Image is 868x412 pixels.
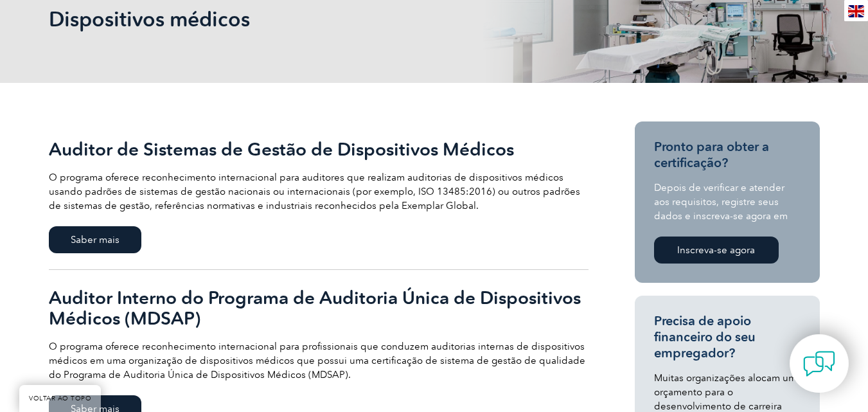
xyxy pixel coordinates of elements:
a: Auditor de Sistemas de Gestão de Dispositivos Médicos O programa oferece reconhecimento internaci... [49,121,589,270]
font: O programa oferece reconhecimento internacional para auditores que realizam auditorias de disposi... [49,172,580,211]
font: Inscreva-se agora [677,244,755,256]
font: Auditor de Sistemas de Gestão de Dispositivos Médicos [49,138,514,160]
font: Precisa de apoio financeiro do seu empregador? [654,313,756,361]
font: Depois de verificar e atender aos requisitos, registre seus dados e inscreva-se agora em [654,182,788,222]
a: Inscreva-se agora [654,237,779,264]
font: VOLTAR AO TOPO [29,395,91,402]
font: Auditor Interno do Programa de Auditoria Única de Dispositivos Médicos (MDSAP) [49,287,581,329]
font: Saber mais [71,234,120,246]
a: VOLTAR AO TOPO [19,385,101,412]
font: Pronto para obter a certificação? [654,139,769,170]
img: en [848,5,864,17]
img: contact-chat.png [803,348,835,380]
font: Dispositivos médicos [49,6,250,31]
font: O programa oferece reconhecimento internacional para profissionais que conduzem auditorias intern... [49,341,585,381]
